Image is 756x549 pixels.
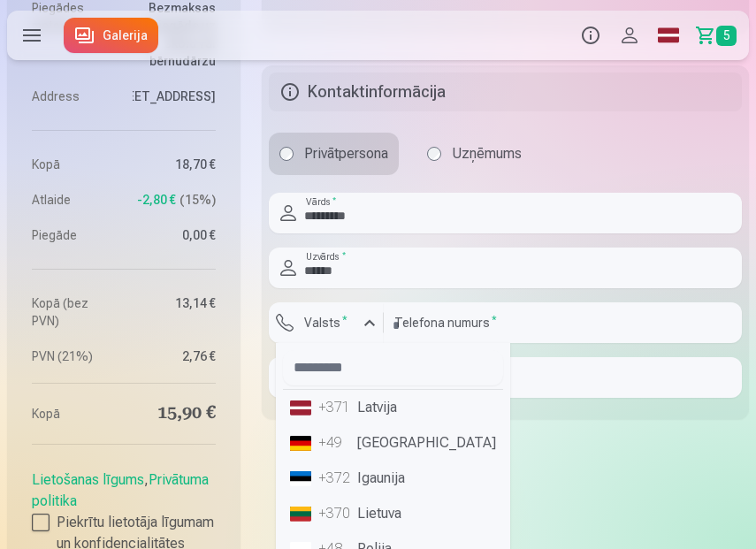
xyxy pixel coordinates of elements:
dt: Address [32,88,115,105]
a: Lietošanas līgums [32,471,144,488]
dd: 2,76 € [133,347,216,365]
dt: Kopā [32,156,115,173]
input: Uzņēmums [427,147,441,161]
dd: 0,00 € [133,226,216,244]
button: Info [571,11,610,60]
div: +49 [318,432,354,454]
a: Galerija [64,18,158,53]
dd: 13,14 € [133,294,216,330]
label: Valsts [297,314,355,332]
dt: PVN (21%) [32,347,115,365]
dt: Kopā [32,401,115,426]
label: Uzņēmums [416,133,532,175]
dd: 18,70 € [133,156,216,173]
li: [GEOGRAPHIC_DATA] [283,425,503,461]
span: -2,80 € [137,191,176,209]
dd: [STREET_ADDRESS] [133,88,216,105]
h5: Kontaktinformācija [269,72,742,111]
dt: Piegāde [32,226,115,244]
a: Grozs5 [688,11,749,60]
a: Global [649,11,688,60]
button: Profils [610,11,649,60]
li: Lietuva [283,496,503,531]
li: Latvija [283,390,503,425]
label: Privātpersona [269,133,399,175]
span: 15 % [179,191,216,209]
dd: 15,90 € [133,401,216,426]
button: Valsts* [269,302,384,343]
dt: Kopā (bez PVN) [32,294,115,330]
div: +371 [318,397,354,418]
li: Igaunija [283,461,503,496]
div: +372 [318,468,354,489]
input: Privātpersona [279,147,294,161]
dt: Atlaide [32,191,115,209]
div: +370 [318,503,354,524]
span: 5 [716,26,737,46]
